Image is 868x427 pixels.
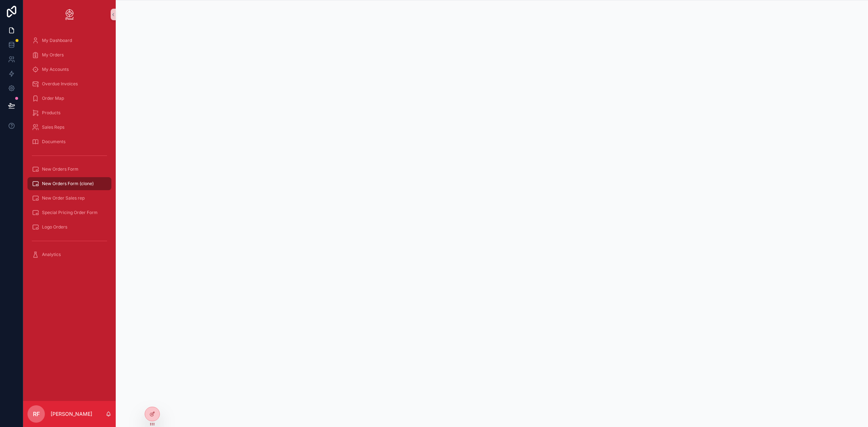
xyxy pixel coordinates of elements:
a: Overdue Invoices [27,77,111,90]
a: New Orders Form (clone) [27,177,111,190]
span: New Orders Form (clone) [42,181,94,187]
a: Logo Orders [27,221,111,234]
p: [PERSON_NAME] [51,410,92,418]
span: Analytics [42,252,61,257]
span: Logo Orders [42,224,67,230]
span: New Orders Form [42,166,78,172]
a: Order Map [27,92,111,105]
img: App logo [64,9,75,20]
span: Order Map [42,95,64,101]
span: Documents [42,139,65,145]
a: Products [27,106,111,119]
div: scrollable content [23,29,116,270]
span: RF [33,410,40,418]
span: New Order Sales rep [42,195,85,201]
a: My Orders [27,48,111,61]
a: New Order Sales rep [27,192,111,205]
span: Products [42,110,60,116]
a: My Dashboard [27,34,111,47]
span: My Dashboard [42,38,72,43]
a: New Orders Form [27,163,111,176]
a: My Accounts [27,63,111,76]
a: Analytics [27,248,111,261]
span: My Orders [42,52,64,58]
span: My Accounts [42,67,69,72]
a: Documents [27,135,111,148]
span: Special Pricing Order Form [42,210,98,215]
span: Overdue Invoices [42,81,78,87]
span: Sales Reps [42,124,64,130]
a: Sales Reps [27,121,111,134]
a: Special Pricing Order Form [27,206,111,219]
